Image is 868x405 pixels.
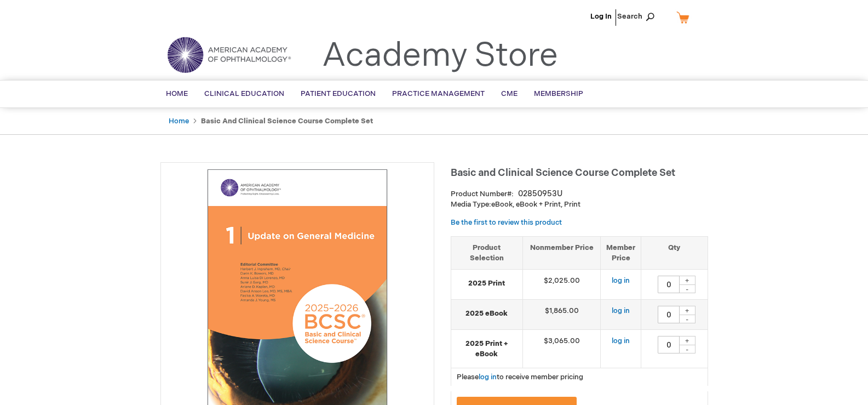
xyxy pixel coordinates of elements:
[679,315,695,323] div: -
[590,12,612,21] a: Log In
[457,309,517,319] strong: 2025 eBook
[658,336,680,353] input: Qty
[679,306,695,315] div: +
[457,373,583,381] span: Please to receive member pricing
[526,81,591,107] a: Membership
[457,339,517,359] strong: 2025 Print + eBook
[601,236,641,269] th: Member Price
[522,300,601,330] td: $1,865.00
[457,278,517,289] strong: 2025 Print
[451,236,523,269] th: Product Selection
[479,373,497,381] a: log in
[201,117,373,126] strong: Basic and Clinical Science Course Complete Set
[522,330,601,368] td: $3,065.00
[204,89,284,98] span: Clinical Education
[451,190,514,198] strong: Product Number
[612,306,630,315] a: log in
[196,81,292,107] a: Clinical Education
[501,89,518,98] span: CME
[451,167,675,179] span: Basic and Clinical Science Course Complete Set
[451,218,562,227] a: Be the first to review this product
[641,236,708,269] th: Qty
[522,270,601,300] td: $2,025.00
[612,336,630,345] a: log in
[679,336,695,345] div: +
[617,5,659,27] span: Search
[612,276,630,285] a: log in
[322,36,558,76] a: Academy Store
[679,284,695,293] div: -
[658,306,680,323] input: Qty
[679,345,695,353] div: -
[658,276,680,293] input: Qty
[292,81,384,107] a: Patient Education
[522,236,601,269] th: Nonmember Price
[679,276,695,285] div: +
[451,200,491,209] strong: Media Type:
[166,89,188,98] span: Home
[169,117,189,126] a: Home
[534,89,583,98] span: Membership
[518,189,562,199] div: 02850953U
[451,199,708,210] p: eBook, eBook + Print, Print
[493,81,526,107] a: CME
[384,81,493,107] a: Practice Management
[301,89,376,98] span: Patient Education
[392,89,485,98] span: Practice Management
